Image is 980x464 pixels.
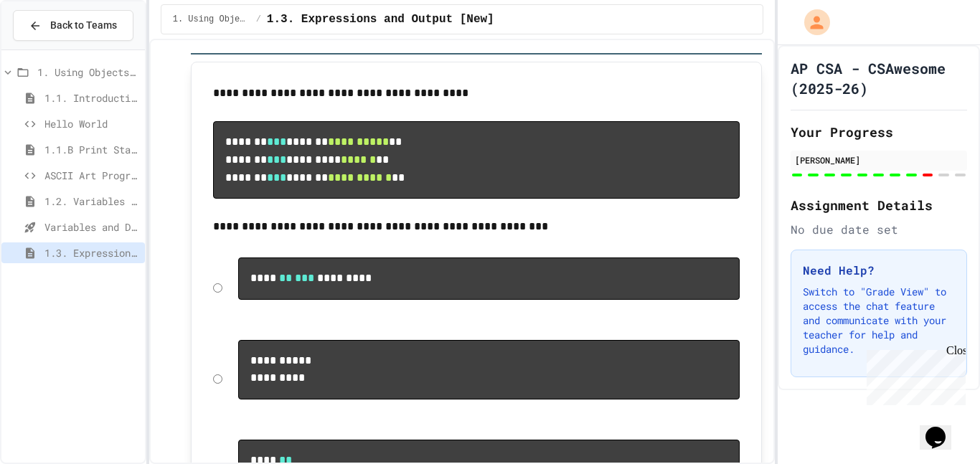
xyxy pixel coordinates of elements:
h1: AP CSA - CSAwesome (2025-26) [791,58,967,98]
div: My Account [789,6,834,39]
span: 1.1.B Print Statements [44,142,139,157]
iframe: chat widget [920,407,966,450]
span: 1.1. Introduction to Algorithms, Programming, and Compilers [44,90,139,105]
span: 1. Using Objects and Methods [173,14,250,25]
span: 1.3. Expressions and Output [New] [267,11,494,28]
h2: Assignment Details [791,195,967,215]
span: 1. Using Objects and Methods [37,65,139,80]
iframe: chat widget [861,344,966,405]
div: [PERSON_NAME] [795,153,963,166]
span: ASCII Art Program [44,168,139,183]
button: Back to Teams [13,10,133,41]
div: No due date set [791,221,967,238]
span: Back to Teams [50,18,117,33]
span: / [256,14,261,25]
span: Hello World [44,116,139,131]
p: Switch to "Grade View" to access the chat feature and communicate with your teacher for help and ... [803,285,955,356]
span: Variables and Data Types - Quiz [44,219,139,235]
div: Chat with us now!Close [6,6,99,91]
h2: Your Progress [791,122,967,142]
span: 1.3. Expressions and Output [New] [44,245,139,260]
h3: Need Help? [803,262,955,279]
span: 1.2. Variables and Data Types [44,194,139,209]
